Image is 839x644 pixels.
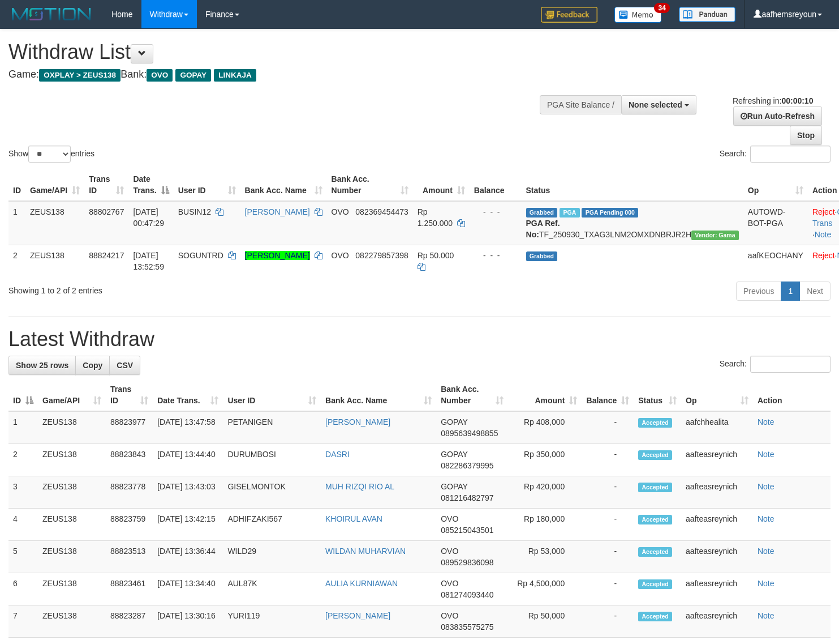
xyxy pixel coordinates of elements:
[582,573,634,605] td: -
[522,201,743,245] td: TF_250930_TXAG3LNM2OMXDNBRJR2H
[153,509,223,541] td: [DATE] 13:42:15
[691,231,739,240] span: Vendor URL: https://trx31.1velocity.biz
[39,69,121,82] span: OXPLAY > ZEUS138
[240,169,327,201] th: Bank Acc. Name: activate to sort column ascending
[8,509,38,541] td: 4
[117,361,133,370] span: CSV
[153,379,223,411] th: Date Trans.: activate to sort column ascending
[812,207,835,216] a: Reject
[681,509,753,541] td: aafteasreynich
[736,282,781,301] a: Previous
[441,461,493,470] span: Copy 082286379995 to clipboard
[147,69,173,82] span: OVO
[679,7,735,22] img: panduan.png
[8,146,94,163] label: Show entries
[681,476,753,509] td: aafteasreynich
[522,169,743,201] th: Status
[582,379,634,411] th: Balance: activate to sort column ascending
[8,328,831,351] h1: Latest Withdraw
[133,207,164,228] span: [DATE] 00:47:29
[541,7,597,23] img: Feedback.jpg
[681,411,753,444] td: aafchhealita
[629,100,682,109] span: None selected
[83,361,102,370] span: Copy
[733,96,813,105] span: Refreshing in:
[128,169,173,201] th: Date Trans.: activate to sort column descending
[638,579,672,589] span: Accepted
[8,201,25,245] td: 1
[327,169,413,201] th: Bank Acc. Number: activate to sort column ascending
[84,169,128,201] th: Trans ID: activate to sort column ascending
[758,417,775,427] a: Note
[153,444,223,476] td: [DATE] 13:44:40
[106,411,153,444] td: 88823977
[106,476,153,509] td: 88823778
[8,476,38,509] td: 3
[325,611,390,620] a: [PERSON_NAME]
[325,450,350,459] a: DASRI
[681,444,753,476] td: aafteasreynich
[28,146,71,163] select: Showentries
[223,509,321,541] td: ADHIFZAKI567
[508,605,582,638] td: Rp 50,000
[582,605,634,638] td: -
[321,379,436,411] th: Bank Acc. Name: activate to sort column ascending
[8,6,94,23] img: MOTION_logo.png
[8,245,25,277] td: 2
[441,482,467,491] span: GOPAY
[743,201,808,245] td: AUTOWD-BOT-PGA
[8,605,38,638] td: 7
[223,541,321,573] td: WILD29
[441,493,493,502] span: Copy 081216482797 to clipboard
[418,251,454,260] span: Rp 50.000
[153,573,223,605] td: [DATE] 13:34:40
[441,429,498,438] span: Copy 0895639498855 to clipboard
[526,251,558,261] span: Grabbed
[25,169,84,201] th: Game/API: activate to sort column ascending
[441,611,458,620] span: OVO
[540,95,621,114] div: PGA Site Balance /
[758,514,775,523] a: Note
[758,450,775,459] a: Note
[441,622,493,632] span: Copy 083835575275 to clipboard
[25,201,84,245] td: ZEUS138
[634,379,681,411] th: Status: activate to sort column ascending
[325,547,406,556] a: WILDAN MUHARVIAN
[781,282,800,301] a: 1
[8,169,25,201] th: ID
[355,251,408,260] span: Copy 082279857398 to clipboard
[790,126,822,145] a: Stop
[508,573,582,605] td: Rp 4,500,000
[638,515,672,524] span: Accepted
[153,605,223,638] td: [DATE] 13:30:16
[743,245,808,277] td: aafKEOCHANY
[812,251,835,260] a: Reject
[38,411,106,444] td: ZEUS138
[89,251,124,260] span: 88824217
[38,476,106,509] td: ZEUS138
[441,547,458,556] span: OVO
[526,219,560,239] b: PGA Ref. No:
[325,482,394,491] a: MUH RIZQI RIO AL
[441,417,467,427] span: GOPAY
[223,573,321,605] td: AUL87K
[8,356,76,375] a: Show 25 rows
[245,251,310,260] a: [PERSON_NAME]
[681,379,753,411] th: Op: activate to sort column ascending
[38,509,106,541] td: ZEUS138
[526,208,558,217] span: Grabbed
[441,579,458,588] span: OVO
[418,207,453,228] span: Rp 1.250.000
[681,573,753,605] td: aafteasreynich
[325,514,382,523] a: KHOIRUL AVAN
[508,379,582,411] th: Amount: activate to sort column ascending
[508,509,582,541] td: Rp 180,000
[8,69,548,80] h4: Game: Bank:
[223,411,321,444] td: PETANIGEN
[8,280,341,296] div: Showing 1 to 2 of 2 entries
[441,514,458,523] span: OVO
[332,251,349,260] span: OVO
[8,541,38,573] td: 5
[109,356,140,375] a: CSV
[16,361,68,370] span: Show 25 rows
